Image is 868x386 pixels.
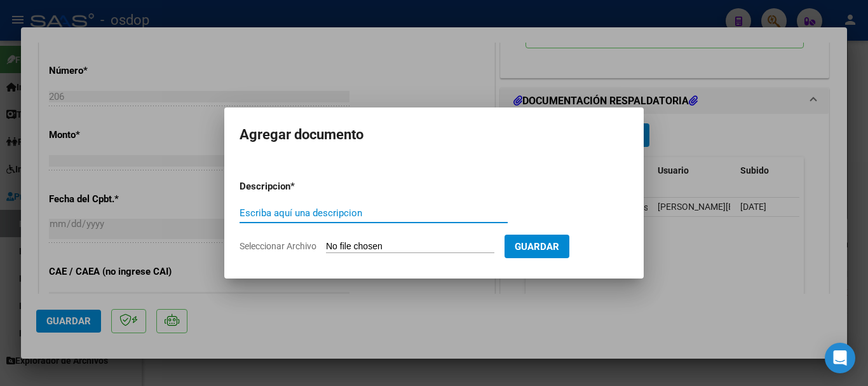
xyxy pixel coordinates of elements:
[240,179,356,194] p: Descripcion
[240,123,628,147] h2: Agregar documento
[515,241,559,252] span: Guardar
[825,343,855,373] div: Open Intercom Messenger
[505,235,569,258] button: Guardar
[240,241,316,251] span: Seleccionar Archivo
